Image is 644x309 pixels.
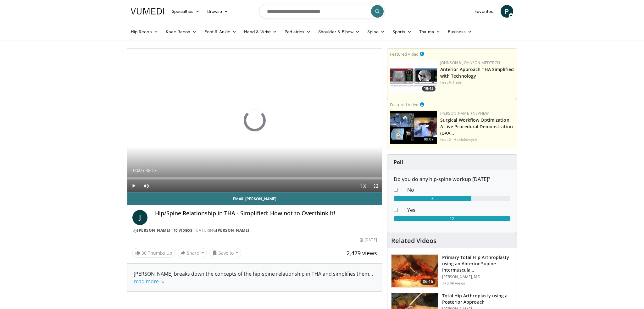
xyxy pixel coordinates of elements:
a: Sports [389,25,416,38]
a: Specialties [168,5,203,18]
small: Featured Video [390,102,419,108]
a: Business [444,25,476,38]
a: Johnson & Johnson MedTech [440,60,500,65]
a: J [132,210,147,225]
div: By FEATURING [132,228,377,233]
a: Spine [364,25,388,38]
a: Browse [203,5,232,18]
button: Playback Rate [357,179,369,192]
button: Mute [140,179,153,192]
span: / [143,168,144,173]
a: read more ↘ [134,278,164,285]
a: Hip Recon [127,25,162,38]
a: A. Patel [449,80,462,85]
button: Fullscreen [369,179,382,192]
a: Surgical Workflow Optimization: A Live Procedural Demonstration (DAA… [440,117,513,136]
span: 09:07 [422,136,436,142]
div: [PERSON_NAME] breaks down the concepts of the hip-spine relationship in THA and simplifies them [134,270,376,285]
p: 178.4K views [442,281,465,286]
a: 10 Videos [171,228,194,233]
img: VuMedi Logo [131,8,164,14]
dd: Yes [402,206,515,214]
a: Shoulder & Elbow [314,25,364,38]
img: 06bb1c17-1231-4454-8f12-6191b0b3b81a.150x105_q85_crop-smart_upscale.jpg [390,60,437,93]
strong: Poll [394,159,403,166]
div: 8 [394,196,472,201]
a: Favorites [471,5,497,18]
input: Search topics, interventions [259,4,385,19]
div: Feat. [440,137,514,142]
dd: No [402,186,515,194]
a: 09:07 [390,111,437,144]
a: Pediatrics [281,25,314,38]
a: Knee Recon [162,25,201,38]
div: Feat. [440,80,514,85]
h4: Related Videos [391,237,436,245]
a: Hand & Wrist [240,25,281,38]
a: G. Haidukewych [449,137,477,142]
div: Progress Bar [127,177,382,179]
a: Email [PERSON_NAME] [127,192,382,205]
a: [PERSON_NAME] [216,228,249,233]
p: [PERSON_NAME], MD [442,274,513,279]
img: bcfc90b5-8c69-4b20-afee-af4c0acaf118.150x105_q85_crop-smart_upscale.jpg [390,111,437,144]
span: ... [134,270,373,285]
span: 19:45 [422,86,436,91]
span: 06:46 [420,279,436,285]
a: Foot & Ankle [201,25,241,38]
span: 2,479 views [347,249,377,257]
span: 30 [142,250,147,256]
img: 263423_3.png.150x105_q85_crop-smart_upscale.jpg [391,255,438,287]
button: Share [178,248,207,258]
button: Save to [209,248,241,258]
video-js: Video Player [127,49,382,192]
a: [PERSON_NAME] [137,228,170,233]
a: Trauma [415,25,444,38]
div: 12 [394,216,510,221]
div: [DATE] [360,237,377,243]
a: 30 Thumbs Up [132,248,175,258]
h3: Total Hip Arthroplasty using a Posterior Approach [442,293,513,305]
h3: Primary Total Hip Arthroplasty using an Anterior Supine Intermuscula… [442,254,513,273]
small: Featured Video [390,51,419,57]
span: 0:00 [133,168,142,173]
h4: Hip/Spine Relationship in THA - Simplified: How not to Overthink It! [155,210,377,217]
a: P [501,5,513,18]
a: Anterior Approach THA Simplified with Technology [440,66,514,79]
a: [PERSON_NAME]+Nephew [440,111,489,116]
span: 42:17 [146,168,157,173]
h6: Do you do any hip-spine workup [DATE]? [394,176,510,182]
a: 06:46 Primary Total Hip Arthroplasty using an Anterior Supine Intermuscula… [PERSON_NAME], MD 178... [391,254,513,288]
button: Play [127,179,140,192]
a: 19:45 [390,60,437,93]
